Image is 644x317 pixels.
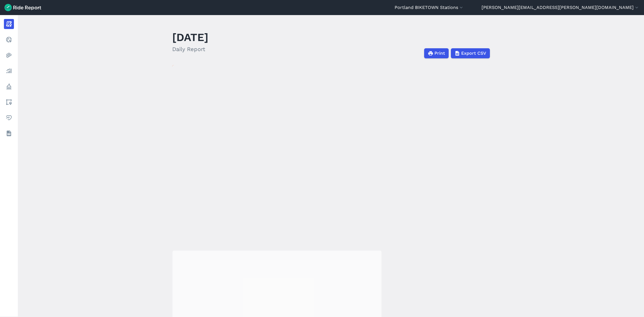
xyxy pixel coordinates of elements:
h1: [DATE] [172,30,208,45]
button: Export CSV [451,48,490,58]
a: Areas [4,97,14,107]
a: Health [4,113,14,123]
a: Policy [4,81,14,92]
a: Heatmaps [4,50,14,60]
img: Ride Report [4,4,41,11]
a: Analyze [4,66,14,76]
span: Export CSV [461,50,486,57]
a: Datasets [4,128,14,138]
button: [PERSON_NAME][EMAIL_ADDRESS][PERSON_NAME][DOMAIN_NAME] [482,4,640,11]
button: Portland BIKETOWN Stations [395,4,464,11]
span: Print [434,50,445,57]
a: Realtime [4,35,14,45]
h2: Daily Report [172,45,208,53]
button: Print [424,48,449,58]
a: Report [4,19,14,29]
